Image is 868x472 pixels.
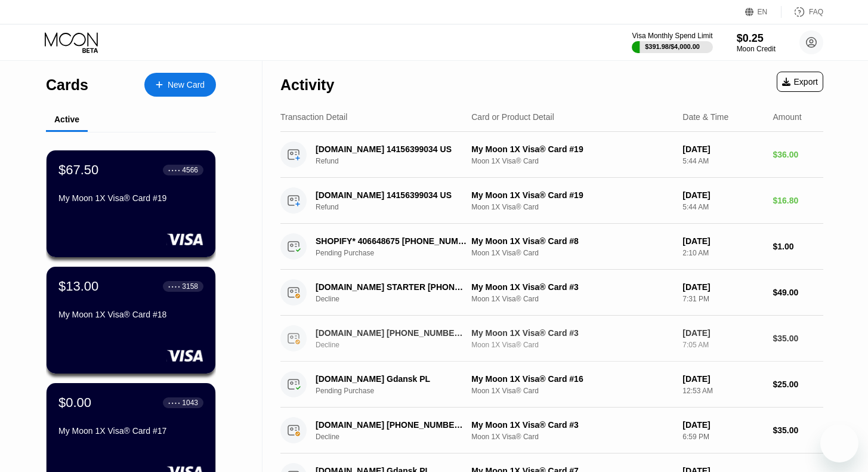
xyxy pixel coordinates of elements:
[182,399,198,407] div: 1043
[471,282,673,292] div: My Moon 1X Visa® Card #3
[47,267,215,374] div: $13.00● ● ● ●3158My Moon 1X Visa® Card #18
[316,236,468,246] div: SHOPIFY* 406648675 [PHONE_NUMBER] US
[316,203,479,211] div: Refund
[280,316,823,362] div: [DOMAIN_NAME] [PHONE_NUMBER] USDeclineMy Moon 1X Visa® Card #3Moon 1X Visa® Card[DATE]7:05 AM$35.00
[168,168,180,172] div: ● ● ● ●
[682,144,763,154] div: [DATE]
[280,178,823,224] div: [DOMAIN_NAME] 14156399034 USRefundMy Moon 1X Visa® Card #19Moon 1X Visa® Card[DATE]5:44 AM$16.80
[47,150,215,257] div: $67.50● ● ● ●4566My Moon 1X Visa® Card #19
[316,249,479,257] div: Pending Purchase
[471,433,673,441] div: Moon 1X Visa® Card
[471,328,673,338] div: My Moon 1X Visa® Card #3
[781,6,823,18] div: FAQ
[471,144,673,154] div: My Moon 1X Visa® Card #19
[316,295,479,303] div: Decline
[316,157,479,165] div: Refund
[471,249,673,257] div: Moon 1X Visa® Card
[773,196,824,205] div: $16.80
[316,387,479,395] div: Pending Purchase
[773,242,824,251] div: $1.00
[316,433,479,441] div: Decline
[58,426,203,436] div: My Moon 1X Visa® Card #17
[58,162,98,178] div: $67.50
[737,45,776,53] div: Moon Credit
[58,310,203,319] div: My Moon 1X Visa® Card #18
[682,374,763,384] div: [DATE]
[280,408,823,454] div: [DOMAIN_NAME] [PHONE_NUMBER] USDeclineMy Moon 1X Visa® Card #3Moon 1X Visa® Card[DATE]6:59 PM$35.00
[58,193,203,203] div: My Moon 1X Visa® Card #19
[280,132,823,178] div: [DOMAIN_NAME] 14156399034 USRefundMy Moon 1X Visa® Card #19Moon 1X Visa® Card[DATE]5:44 AM$36.00
[773,288,824,297] div: $49.00
[777,72,823,92] div: Export
[471,203,673,211] div: Moon 1X Visa® Card
[280,76,334,94] div: Activity
[758,8,768,16] div: EN
[471,420,673,430] div: My Moon 1X Visa® Card #3
[316,374,468,384] div: [DOMAIN_NAME] Gdansk PL
[773,425,824,435] div: $35.00
[280,112,347,122] div: Transaction Detail
[682,387,763,395] div: 12:53 AM
[682,282,763,292] div: [DATE]
[682,236,763,246] div: [DATE]
[144,73,216,97] div: New Card
[682,112,728,122] div: Date & Time
[773,112,802,122] div: Amount
[471,112,554,122] div: Card or Product Detail
[632,32,712,40] div: Visa Monthly Spend Limit
[316,282,468,292] div: [DOMAIN_NAME] STARTER [PHONE_NUMBER] US
[809,8,823,16] div: FAQ
[645,43,700,50] div: $391.98 / $4,000.00
[773,150,824,159] div: $36.00
[737,32,776,45] div: $0.25
[471,341,673,349] div: Moon 1X Visa® Card
[316,328,468,338] div: [DOMAIN_NAME] [PHONE_NUMBER] US
[471,157,673,165] div: Moon 1X Visa® Card
[471,236,673,246] div: My Moon 1X Visa® Card #8
[280,224,823,270] div: SHOPIFY* 406648675 [PHONE_NUMBER] USPending PurchaseMy Moon 1X Visa® Card #8Moon 1X Visa® Card[DA...
[280,362,823,408] div: [DOMAIN_NAME] Gdansk PLPending PurchaseMy Moon 1X Visa® Card #16Moon 1X Visa® Card[DATE]12:53 AM$...
[682,203,763,211] div: 5:44 AM
[773,334,824,343] div: $35.00
[54,115,79,124] div: Active
[471,190,673,200] div: My Moon 1X Visa® Card #19
[316,144,468,154] div: [DOMAIN_NAME] 14156399034 US
[168,80,205,90] div: New Card
[682,157,763,165] div: 5:44 AM
[316,341,479,349] div: Decline
[682,190,763,200] div: [DATE]
[280,270,823,316] div: [DOMAIN_NAME] STARTER [PHONE_NUMBER] USDeclineMy Moon 1X Visa® Card #3Moon 1X Visa® Card[DATE]7:3...
[471,295,673,303] div: Moon 1X Visa® Card
[682,328,763,338] div: [DATE]
[182,166,198,174] div: 4566
[782,77,818,87] div: Export
[820,424,858,462] iframe: Button to launch messaging window
[471,374,673,384] div: My Moon 1X Visa® Card #16
[682,433,763,441] div: 6:59 PM
[46,76,88,94] div: Cards
[737,32,776,53] div: $0.25Moon Credit
[316,420,468,430] div: [DOMAIN_NAME] [PHONE_NUMBER] US
[682,420,763,430] div: [DATE]
[182,282,198,291] div: 3158
[745,6,781,18] div: EN
[471,387,673,395] div: Moon 1X Visa® Card
[58,279,98,294] div: $13.00
[316,190,468,200] div: [DOMAIN_NAME] 14156399034 US
[58,395,91,411] div: $0.00
[773,380,824,389] div: $25.00
[682,295,763,303] div: 7:31 PM
[682,249,763,257] div: 2:10 AM
[168,285,180,288] div: ● ● ● ●
[632,32,712,53] div: Visa Monthly Spend Limit$391.98/$4,000.00
[682,341,763,349] div: 7:05 AM
[168,401,180,405] div: ● ● ● ●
